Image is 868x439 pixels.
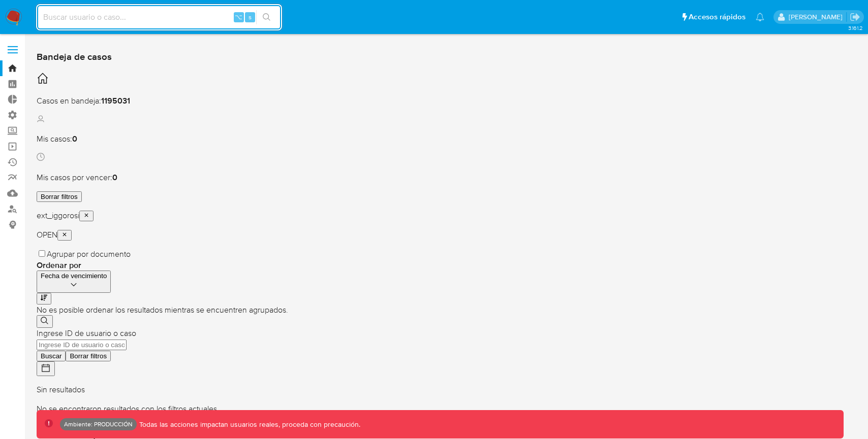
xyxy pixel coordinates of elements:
span: ⌥ [235,12,242,22]
button: search-icon [256,10,277,24]
p: Todas las acciones impactan usuarios reales, proceda con precaución. [137,420,360,429]
span: Accesos rápidos [689,12,746,22]
p: Ambiente: PRODUCCIÓN [64,422,133,426]
a: Notificaciones [756,13,764,21]
span: s [249,12,252,22]
p: ext_iggorosi@mercadolibre.com [789,12,846,22]
a: Salir [850,12,860,22]
input: Buscar usuario o caso... [37,11,281,24]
